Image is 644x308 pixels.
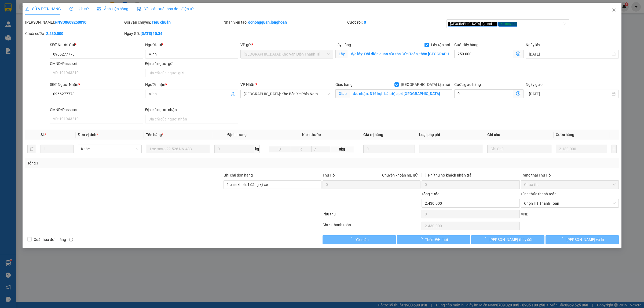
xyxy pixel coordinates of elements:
[97,7,101,11] span: picture
[417,130,485,140] th: Loại phụ phí
[146,133,163,137] span: Tên hàng
[145,61,238,67] div: Địa chỉ người gửi
[546,235,619,244] button: [PERSON_NAME] và In
[41,133,45,137] span: SL
[454,50,513,58] input: Cước lấy hàng
[231,92,235,96] span: user-add
[526,43,540,47] label: Ngày lấy
[348,50,452,58] input: Lấy tận nơi
[25,19,123,25] div: [PERSON_NAME]:
[422,192,439,196] span: Tổng cước
[145,107,238,113] div: Địa chỉ người nhận
[335,43,351,47] span: Lấy hàng
[25,7,29,11] span: edit
[25,7,61,11] span: SỬA ĐƠN HÀNG
[55,20,86,24] b: HNVD0609250010
[380,172,420,178] span: Chuyển khoản ng. gửi
[290,146,312,152] input: R
[487,145,551,153] input: Ghi Chú
[448,22,497,27] span: [GEOGRAPHIC_DATA] tận nơi
[323,173,335,177] span: Thu Hộ
[566,237,604,243] span: [PERSON_NAME] và In
[269,146,290,152] input: D
[335,50,348,58] span: Lấy
[498,22,517,27] span: Xe máy
[526,82,543,87] label: Ngày giao
[137,7,193,11] span: Yêu cầu xuất hóa đơn điện tử
[512,23,515,25] span: close
[311,146,331,152] input: C
[521,192,557,196] label: Hình thức thanh toán
[224,19,346,25] div: Nhân viên tạo:
[145,115,238,123] input: Địa chỉ của người nhận
[363,145,415,153] input: 0
[248,20,287,24] b: dohongquan.longhoan
[471,235,544,244] button: [PERSON_NAME] thay đổi
[137,7,141,11] img: icon
[322,222,421,231] div: Chưa thanh toán
[224,180,321,189] input: Ghi chú đơn hàng
[529,91,611,97] input: Ngày giao
[322,211,421,221] div: Phụ thu
[124,31,222,36] div: Ngày GD:
[323,235,396,244] button: Yêu cầu
[330,146,354,152] span: 0kg
[612,8,616,12] span: close
[524,199,616,207] span: Chọn HT Thanh Toán
[521,212,528,216] span: VND
[397,235,470,244] button: Thêm ĐH mới
[145,69,238,77] input: Địa chỉ của người gửi
[152,20,171,24] b: Tiêu chuẩn
[350,237,356,241] span: loading
[50,42,143,48] div: SĐT Người Gửi
[27,145,36,153] button: delete
[556,133,574,137] span: Cước hàng
[425,237,448,243] span: Thêm ĐH mới
[302,133,321,137] span: Kích thước
[335,82,353,87] span: Giao hàng
[50,107,143,113] div: CMND/Passport
[493,23,495,25] span: close
[426,172,474,178] span: Phí thu hộ khách nhận trả
[240,82,255,87] span: VP Nhận
[612,145,617,153] button: plus
[78,133,98,137] span: Đơn vị tính
[516,91,520,96] span: dollar-circle
[484,237,489,241] span: loading
[224,173,253,177] label: Ghi chú đơn hàng
[485,130,553,140] th: Ghi chú
[50,61,143,67] div: CMND/Passport
[516,52,520,56] span: dollar-circle
[454,43,478,47] label: Cước lấy hàng
[244,50,330,58] span: Hà Nội: Kho Văn Điển Thanh Trì
[521,172,619,178] div: Trạng thái Thu Hộ
[529,51,611,57] input: Ngày lấy
[145,82,238,87] div: Người nhận
[50,82,143,87] div: SĐT Người Nhận
[25,31,123,36] div: Chưa cước :
[97,7,128,11] span: Ảnh kiện hàng
[556,145,607,153] input: 0
[146,145,210,153] input: VD: Bàn, Ghế
[606,3,621,18] button: Close
[399,82,452,87] span: [GEOGRAPHIC_DATA] tận nơi
[335,89,350,98] span: Giao
[347,19,445,25] div: Cước rồi :
[81,145,138,153] span: Khác
[240,42,334,48] div: VP gửi
[364,20,366,24] b: 0
[27,160,248,166] div: Tổng: 1
[419,237,425,241] span: loading
[69,7,89,11] span: Lịch sử
[524,181,616,189] span: Chưa thu
[429,42,452,48] span: Lấy tận nơi
[244,90,330,98] span: Nha Trang: Kho Bến Xe Phía Nam
[69,7,73,11] span: clock-circle
[228,133,247,137] span: Định lượng
[145,42,238,48] div: Người gửi
[454,89,513,98] input: Cước giao hàng
[489,237,532,243] span: [PERSON_NAME] thay đổi
[454,82,481,87] label: Cước giao hàng
[69,238,73,241] span: info-circle
[350,89,452,98] input: Giao tận nơi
